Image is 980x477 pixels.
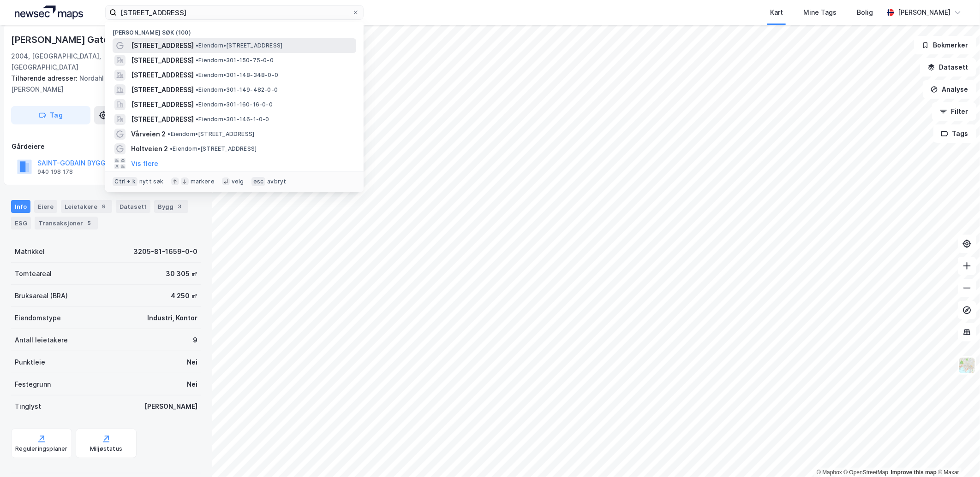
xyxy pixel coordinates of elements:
[131,99,194,110] span: [STREET_ADDRESS]
[196,86,278,94] span: Eiendom • 301-149-482-0-0
[139,178,164,185] div: nytt søk
[131,158,158,169] button: Vis flere
[144,401,197,412] div: [PERSON_NAME]
[171,290,197,301] div: 4 250 ㎡
[232,178,244,185] div: velg
[116,200,150,213] div: Datasett
[37,168,73,176] div: 940 198 178
[934,433,980,477] div: Kontrollprogram for chat
[12,141,201,152] div: Gårdeiere
[923,80,976,99] button: Analyse
[933,124,976,143] button: Tags
[891,469,937,476] a: Improve this map
[166,268,197,279] div: 30 305 ㎡
[191,178,215,185] div: markere
[113,177,137,186] div: Ctrl + k
[196,57,274,64] span: Eiendom • 301-150-75-0-0
[131,55,194,66] span: [STREET_ADDRESS]
[196,71,278,79] span: Eiendom • 301-148-348-0-0
[131,70,194,81] span: [STREET_ADDRESS]
[105,22,364,38] div: [PERSON_NAME] søk (100)
[131,84,194,95] span: [STREET_ADDRESS]
[131,129,166,140] span: Vårveien 2
[131,40,194,51] span: [STREET_ADDRESS]
[154,200,188,213] div: Bygg
[11,32,119,47] div: [PERSON_NAME] Gate 5
[35,217,98,230] div: Transaksjoner
[857,7,873,18] div: Bolig
[175,202,185,211] div: 3
[803,7,837,18] div: Mine Tags
[770,7,783,18] div: Kart
[11,200,30,213] div: Info
[15,246,45,257] div: Matrikkel
[920,58,976,77] button: Datasett
[15,335,68,346] div: Antall leietakere
[196,42,282,49] span: Eiendom • [STREET_ADDRESS]
[958,357,976,374] img: Z
[15,401,41,412] div: Tinglyst
[196,101,273,108] span: Eiendom • 301-160-16-0-0
[932,102,976,121] button: Filter
[90,445,122,453] div: Miljøstatus
[196,101,198,108] span: •
[133,246,197,257] div: 3205-81-1659-0-0
[131,143,168,154] span: Holtveien 2
[196,57,198,64] span: •
[61,200,112,213] div: Leietakere
[187,357,197,368] div: Nei
[15,379,51,390] div: Festegrunn
[11,217,31,230] div: ESG
[34,200,57,213] div: Eiere
[817,469,842,476] a: Mapbox
[11,51,148,73] div: 2004, [GEOGRAPHIC_DATA], [GEOGRAPHIC_DATA]
[196,116,198,123] span: •
[170,145,257,153] span: Eiendom • [STREET_ADDRESS]
[914,36,976,54] button: Bokmerker
[167,130,170,137] span: •
[251,177,266,186] div: esc
[196,71,198,78] span: •
[85,218,94,228] div: 5
[196,116,269,123] span: Eiendom • 301-146-1-0-0
[15,6,83,19] img: logo.a4113a55bc3d86da70a041830d287a7e.svg
[131,114,194,125] span: [STREET_ADDRESS]
[167,130,254,138] span: Eiendom • [STREET_ADDRESS]
[11,106,90,124] button: Tag
[196,86,198,93] span: •
[15,357,45,368] div: Punktleie
[11,73,194,95] div: Nordahl [STREET_ADDRESS][PERSON_NAME]
[15,445,67,453] div: Reguleringsplaner
[147,312,197,324] div: Industri, Kontor
[934,433,980,477] iframe: Chat Widget
[99,202,108,211] div: 9
[117,6,352,19] input: Søk på adresse, matrikkel, gårdeiere, leietakere eller personer
[170,145,173,152] span: •
[844,469,889,476] a: OpenStreetMap
[196,42,198,49] span: •
[15,312,61,324] div: Eiendomstype
[898,7,950,18] div: [PERSON_NAME]
[267,178,286,185] div: avbryt
[193,335,197,346] div: 9
[15,290,68,301] div: Bruksareal (BRA)
[15,268,52,279] div: Tomteareal
[11,74,79,82] span: Tilhørende adresser:
[187,379,197,390] div: Nei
